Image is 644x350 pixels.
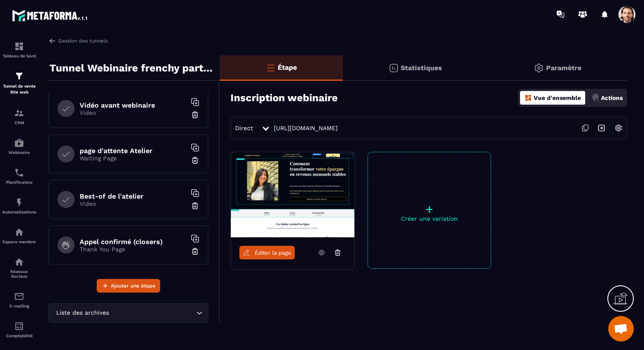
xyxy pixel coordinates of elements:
img: email [14,291,24,302]
p: CRM [2,120,36,125]
p: Tunnel Webinaire frenchy partners [49,60,213,77]
p: Vue d'ensemble [534,94,581,101]
h3: Inscription webinaire [230,92,338,104]
p: Thank You Page [80,246,186,253]
img: bars-o.4a397970.svg [265,63,276,73]
h6: page d'attente Atelier [80,147,186,155]
img: trash [191,156,199,165]
button: Ajouter une étape [97,279,160,293]
img: setting-w.858f3a88.svg [610,120,627,136]
p: Tunnel de vente Site web [2,83,36,95]
img: automations [14,138,24,148]
a: [URL][DOMAIN_NAME] [274,125,338,131]
img: trash [191,247,199,256]
a: Éditer la page [239,246,295,259]
img: formation [14,108,24,118]
div: Search for option [49,303,208,323]
p: + [368,203,491,215]
a: formationformationTableau de bord [2,35,36,65]
p: E-mailing [2,304,36,308]
img: setting-gr.5f69749f.svg [534,63,544,73]
p: Réseaux Sociaux [2,269,36,279]
img: trash [191,111,199,119]
p: Actions [601,94,623,101]
img: image [231,152,354,237]
h6: Best-of de l'atelier [80,192,186,200]
img: arrow-next.bcc2205e.svg [593,120,609,136]
span: Ajouter une étape [111,282,155,290]
img: actions.d6e523a2.png [592,94,599,102]
p: Planificateur [2,180,36,185]
img: formation [14,41,24,51]
p: Créer une variation [368,215,491,222]
img: dashboard-orange.40269519.svg [524,94,532,102]
img: automations [14,197,24,208]
img: stats.20deebd0.svg [388,63,399,73]
span: Direct [235,125,253,131]
p: Waiting Page [80,155,186,162]
img: accountant [14,321,24,331]
a: accountantaccountantComptabilité [2,315,36,344]
p: Automatisations [2,210,36,214]
p: Webinaire [2,150,36,155]
img: trash [191,202,199,210]
h6: Vidéo avant webinaire [80,101,186,109]
a: schedulerschedulerPlanificateur [2,161,36,191]
a: formationformationCRM [2,102,36,131]
a: emailemailE-mailing [2,285,36,315]
img: scheduler [14,168,24,178]
a: Gestion des tunnels [49,37,108,45]
input: Search for option [111,308,194,318]
a: social-networksocial-networkRéseaux Sociaux [2,250,36,285]
p: Étape [278,63,297,71]
a: formationformationTunnel de vente Site web [2,65,36,102]
img: formation [14,71,24,81]
img: logo [12,8,89,23]
span: Éditer la page [255,250,291,256]
p: Paramètre [546,64,581,72]
img: social-network [14,257,24,267]
p: Comptabilité [2,333,36,338]
img: automations [14,227,24,237]
p: Video [80,109,186,116]
p: Espace membre [2,239,36,244]
p: Statistiques [401,64,442,72]
p: Tableau de bord [2,54,36,58]
p: Video [80,200,186,207]
span: Liste des archives [54,308,111,318]
img: arrow [49,37,56,45]
a: automationsautomationsAutomatisations [2,191,36,221]
div: Ouvrir le chat [608,316,634,341]
a: automationsautomationsEspace membre [2,221,36,250]
a: automationsautomationsWebinaire [2,131,36,161]
h6: Appel confirmé (closers) [80,238,186,246]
